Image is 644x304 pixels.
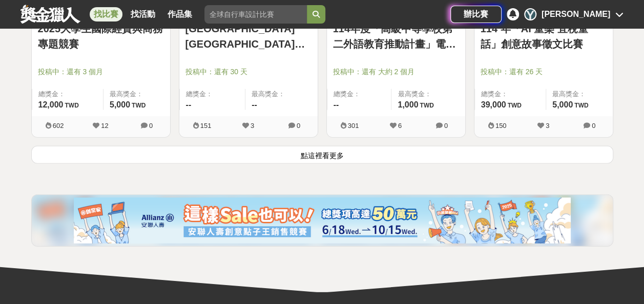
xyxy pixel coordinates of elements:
span: 151 [200,122,212,129]
a: 找比賽 [90,7,122,21]
span: 投稿中：還有 26 天 [481,67,607,77]
span: 0 [592,122,595,129]
span: 投稿中：還有 30 天 [185,67,311,77]
span: TWD [65,102,78,109]
button: 點這裡看更多 [31,146,613,164]
span: 最高獎金： [398,89,459,99]
span: 總獎金： [334,89,385,99]
a: 辦比賽 [450,6,502,23]
span: 0 [297,122,300,129]
span: 0 [444,122,448,129]
a: [GEOGRAPHIC_DATA][GEOGRAPHIC_DATA]生活美學教育協會 [DATE]國民中小學學生作文比賽 [185,21,311,52]
span: 總獎金： [186,89,239,99]
span: 602 [53,122,64,129]
span: 150 [495,122,507,129]
span: 最高獎金： [252,89,311,99]
span: TWD [574,102,588,109]
span: TWD [420,102,433,109]
span: -- [186,100,192,109]
span: 301 [348,122,359,129]
span: -- [252,100,257,109]
span: 1,000 [398,100,418,109]
div: Y [524,8,536,20]
div: [PERSON_NAME] [542,8,610,20]
span: 最高獎金： [110,89,164,99]
span: 0 [149,122,153,129]
input: 全球自行車設計比賽 [204,5,307,24]
a: 找活動 [127,7,159,21]
span: 3 [251,122,254,129]
a: 2025大學生國際經貿與商務專題競賽 [38,21,164,52]
img: cf4fb443-4ad2-4338-9fa3-b46b0bf5d316.png [74,198,571,244]
span: -- [334,100,339,109]
span: TWD [132,102,146,109]
span: 5,000 [552,100,573,109]
a: 114年度「高級中等學校第二外語教育推動計畫」電子報徵文 [333,21,459,52]
span: 總獎金： [481,89,539,99]
span: 6 [398,122,402,129]
a: 114 年「AI 童樂 宜稅童話」創意故事徵文比賽 [481,21,607,52]
span: 總獎金： [38,89,97,99]
span: 投稿中：還有 大約 2 個月 [333,67,459,77]
a: 作品集 [163,7,196,21]
span: 最高獎金： [552,89,607,99]
span: 3 [546,122,549,129]
span: 5,000 [110,100,130,109]
span: 12,000 [38,100,64,109]
span: 12 [101,122,108,129]
span: TWD [507,102,521,109]
span: 39,000 [481,100,506,109]
span: 投稿中：還有 3 個月 [38,67,164,77]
